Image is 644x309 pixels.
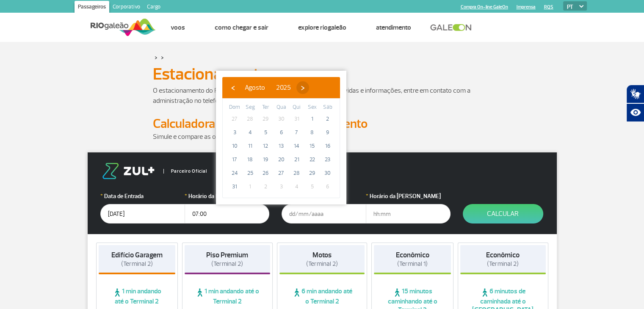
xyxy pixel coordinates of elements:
span: 19 [259,153,272,166]
span: 8 [305,126,319,139]
th: weekday [289,103,304,112]
span: (Terminal 2) [487,260,519,268]
a: Cargo [144,1,164,14]
span: 28 [243,112,257,126]
span: 4 [243,126,257,139]
a: Como chegar e sair [215,23,268,32]
span: 31 [228,180,241,193]
label: Horário da Entrada [185,192,269,201]
span: 23 [321,153,334,166]
span: 10 [228,139,241,153]
div: Plugin de acessibilidade da Hand Talk. [626,85,644,122]
span: 17 [228,153,241,166]
span: 3 [228,126,241,139]
input: hh:mm [366,204,451,223]
th: weekday [320,103,335,112]
th: weekday [258,103,274,112]
span: 5 [305,180,319,193]
bs-datepicker-navigation-view: ​ ​ ​ [227,82,309,91]
th: weekday [227,103,243,112]
input: dd/mm/aaaa [282,204,366,223]
a: > [155,52,158,62]
button: ‹ [227,81,239,94]
a: Passageiros [75,1,109,14]
span: 4 [290,180,304,193]
span: 15 [305,139,319,153]
span: 26 [259,166,272,180]
span: 7 [290,126,304,139]
input: hh:mm [185,204,269,223]
span: (Terminal 1) [397,260,428,268]
span: 2025 [276,83,291,92]
a: Atendimento [376,23,411,32]
label: Data de Entrada [100,192,185,201]
span: 6 [321,180,334,193]
span: 29 [305,166,319,180]
span: 30 [274,112,288,126]
span: 5 [259,126,272,139]
h2: Calculadora de Tarifa do Estacionamento [153,116,492,132]
span: 28 [290,166,304,180]
span: 21 [290,153,304,166]
strong: Piso Premium [206,251,248,259]
span: 16 [321,139,334,153]
span: 27 [274,166,288,180]
strong: Edifício Garagem [111,251,163,259]
button: 2025 [271,81,296,94]
span: 12 [259,139,272,153]
span: 3 [274,180,288,193]
span: 1 min andando até o Terminal 2 [99,287,176,306]
a: Voos [171,23,185,32]
a: Corporativo [109,1,144,14]
strong: Motos [312,251,332,259]
button: › [296,81,309,94]
th: weekday [274,103,289,112]
label: Horário da [PERSON_NAME] [366,192,451,201]
span: (Terminal 2) [121,260,153,268]
p: Simule e compare as opções. [153,132,492,142]
span: (Terminal 2) [306,260,338,268]
span: 18 [243,153,257,166]
img: logo-zul.png [100,163,156,179]
a: RQS [544,4,553,10]
span: 1 [243,180,257,193]
h1: Estacionamento [153,67,492,81]
button: Abrir tradutor de língua de sinais. [626,85,644,103]
span: 29 [259,112,272,126]
span: 13 [274,139,288,153]
strong: Econômico [486,251,520,259]
strong: Econômico [396,251,429,259]
span: 1 min andando até o Terminal 2 [185,287,270,306]
span: 30 [321,166,334,180]
button: Agosto [239,81,271,94]
span: 1 [305,112,319,126]
span: 2 [259,180,272,193]
span: 14 [290,139,304,153]
span: 31 [290,112,304,126]
button: Calcular [463,204,543,223]
span: 27 [228,112,241,126]
span: 24 [228,166,241,180]
span: 22 [305,153,319,166]
span: 6 [274,126,288,139]
p: O estacionamento do RIOgaleão é administrado pela Estapar. Para dúvidas e informações, entre em c... [153,86,492,106]
a: Compra On-line GaleOn [461,4,508,10]
span: (Terminal 2) [211,260,243,268]
button: Abrir recursos assistivos. [626,103,644,122]
input: dd/mm/aaaa [100,204,185,223]
a: > [161,52,164,62]
span: 25 [243,166,257,180]
a: Explore RIOgaleão [298,23,346,32]
a: Imprensa [517,4,536,10]
span: 9 [321,126,334,139]
span: 6 min andando até o Terminal 2 [279,287,365,306]
span: Agosto [245,83,265,92]
span: Parceiro Oficial [163,169,207,174]
span: 2 [321,112,334,126]
th: weekday [243,103,258,112]
bs-datepicker-container: calendar [216,71,346,204]
span: 11 [243,139,257,153]
span: 20 [274,153,288,166]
